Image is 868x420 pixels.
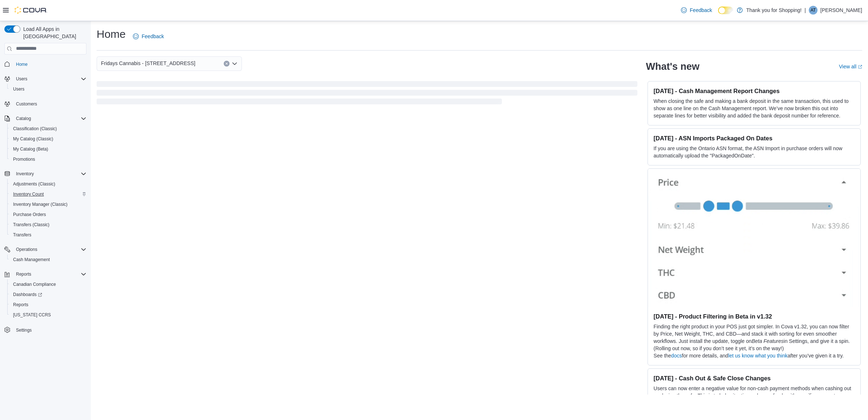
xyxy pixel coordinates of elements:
[654,97,855,119] p: When closing the safe and making a bank deposit in the same transaction, this used to show as one...
[10,145,86,153] span: My Catalog (Beta)
[654,375,855,382] h3: [DATE] - Cash Out & Safe Close Changes
[10,210,49,219] a: Purchase Orders
[13,201,68,207] span: Inventory Manager (Classic)
[1,113,89,124] button: Catalog
[7,289,89,300] a: Dashboards
[10,220,86,229] span: Transfers (Classic)
[97,83,637,106] span: Loading
[7,230,89,240] button: Transfers
[654,323,855,352] p: Finding the right product in your POS just got simpler. In Cova v1.32, you can now filter by Pric...
[16,61,28,67] span: Home
[746,6,802,15] p: Thank you for Shopping!
[690,7,712,14] span: Feedback
[13,181,55,187] span: Adjustments (Classic)
[10,255,86,264] span: Cash Management
[16,116,31,121] span: Catalog
[1,244,89,255] button: Operations
[4,56,86,354] nav: Complex example
[10,280,59,289] a: Canadian Compliance
[718,7,733,14] input: Dark Mode
[13,86,24,92] span: Users
[809,6,818,15] div: Adam Tottle
[10,280,86,289] span: Canadian Compliance
[654,313,855,320] h3: [DATE] - Product Filtering in Beta in v1.32
[10,180,86,188] span: Adjustments (Classic)
[13,326,35,335] a: Settings
[10,124,60,133] a: Classification (Classic)
[13,245,40,254] button: Operations
[678,3,715,17] a: Feedback
[10,200,70,209] a: Inventory Manager (Classic)
[16,327,32,333] span: Settings
[13,169,86,178] span: Inventory
[7,310,89,320] button: [US_STATE] CCRS
[13,281,56,287] span: Canadian Compliance
[728,353,787,359] a: let us know what you think
[13,325,86,334] span: Settings
[10,85,86,93] span: Users
[13,245,86,254] span: Operations
[10,220,52,229] a: Transfers (Classic)
[10,290,45,299] a: Dashboards
[718,14,718,15] span: Dark Mode
[13,126,57,132] span: Classification (Classic)
[142,33,164,40] span: Feedback
[13,232,31,238] span: Transfers
[1,324,89,335] button: Settings
[13,99,86,108] span: Customers
[13,114,86,123] span: Catalog
[7,209,89,220] button: Purchase Orders
[7,279,89,289] button: Canadian Compliance
[10,190,47,199] a: Inventory Count
[654,352,855,359] p: See the for more details, and after you’ve given it a try.
[13,270,86,279] span: Reports
[13,257,50,263] span: Cash Management
[10,145,51,153] a: My Catalog (Beta)
[101,59,195,68] span: Fridays Cannabis - [STREET_ADDRESS]
[13,292,42,297] span: Dashboards
[1,169,89,179] button: Inventory
[10,135,56,143] a: My Catalog (Classic)
[13,60,31,69] a: Home
[1,99,89,109] button: Customers
[20,25,86,40] span: Load All Apps in [GEOGRAPHIC_DATA]
[7,189,89,199] button: Inventory Count
[16,101,37,107] span: Customers
[130,29,167,44] a: Feedback
[13,270,34,279] button: Reports
[10,155,38,164] a: Promotions
[13,169,37,178] button: Inventory
[10,231,34,239] a: Transfers
[10,155,86,164] span: Promotions
[671,353,682,359] a: docs
[7,199,89,209] button: Inventory Manager (Classic)
[646,61,699,72] h2: What's new
[7,134,89,144] button: My Catalog (Classic)
[13,191,44,197] span: Inventory Count
[7,154,89,164] button: Promotions
[7,300,89,310] button: Reports
[752,338,784,344] em: Beta Features
[654,385,855,407] p: Users can now enter a negative value for non-cash payment methods when cashing out or closing the...
[10,311,54,319] a: [US_STATE] CCRS
[820,6,862,15] p: [PERSON_NAME]
[10,135,86,143] span: My Catalog (Classic)
[10,210,86,219] span: Purchase Orders
[1,269,89,279] button: Reports
[7,144,89,154] button: My Catalog (Beta)
[13,136,53,142] span: My Catalog (Classic)
[15,7,47,14] img: Cova
[224,61,230,67] button: Clear input
[97,27,126,41] h1: Home
[13,302,28,308] span: Reports
[10,255,53,264] a: Cash Management
[7,179,89,189] button: Adjustments (Classic)
[13,100,40,108] a: Customers
[1,74,89,84] button: Users
[232,61,238,67] button: Open list of options
[10,300,86,309] span: Reports
[7,220,89,230] button: Transfers (Classic)
[811,6,816,15] span: AT
[13,75,86,83] span: Users
[10,300,31,309] a: Reports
